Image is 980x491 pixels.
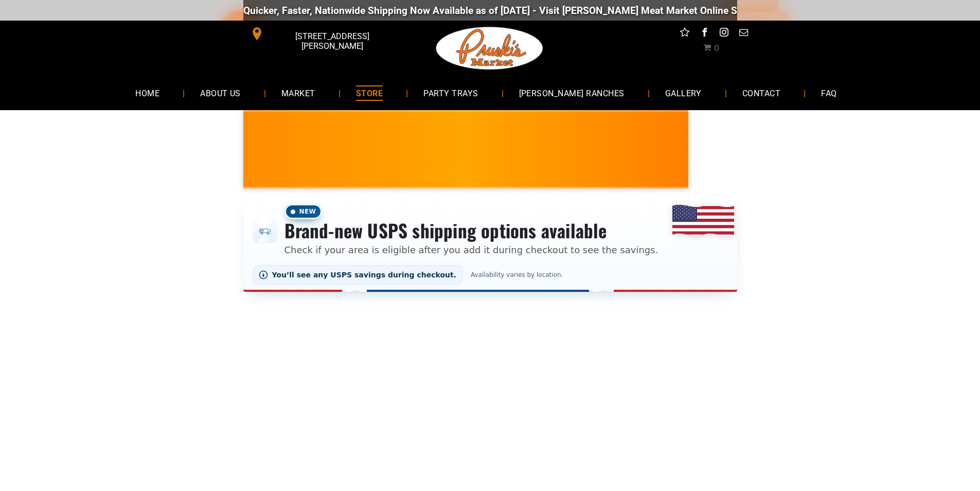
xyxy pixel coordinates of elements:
a: FAQ [806,79,852,107]
a: HOME [120,79,175,107]
p: Check if your area is eligible after you add it during checkout to see the savings. [284,243,658,257]
a: facebook [698,26,711,42]
a: CONTACT [727,79,796,107]
a: PARTY TRAYS [408,79,493,107]
span: New [284,204,323,219]
span: Availability varies by location. [468,271,566,278]
div: Shipping options announcement [243,197,737,292]
span: [STREET_ADDRESS][PERSON_NAME] [265,26,398,56]
img: Pruski-s+Market+HQ+Logo2-1920w.png [434,21,545,76]
a: GALLERY [650,79,717,107]
a: MARKET [266,79,331,107]
span: You’ll see any USPS savings during checkout. [272,271,457,279]
a: STORE [341,79,398,107]
h3: Brand-new USPS shipping options available [284,219,658,242]
a: instagram [717,26,730,42]
a: ABOUT US [185,79,256,107]
span: [PERSON_NAME] MARKET [663,156,865,173]
a: [STREET_ADDRESS][PERSON_NAME] [243,26,401,42]
div: Quicker, Faster, Nationwide Shipping Now Available as of [DATE] - Visit [PERSON_NAME] Meat Market... [224,5,847,16]
a: [PERSON_NAME] RANCHES [504,79,640,107]
a: email [737,26,750,42]
span: 0 [714,43,719,53]
a: Social network [678,26,691,42]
